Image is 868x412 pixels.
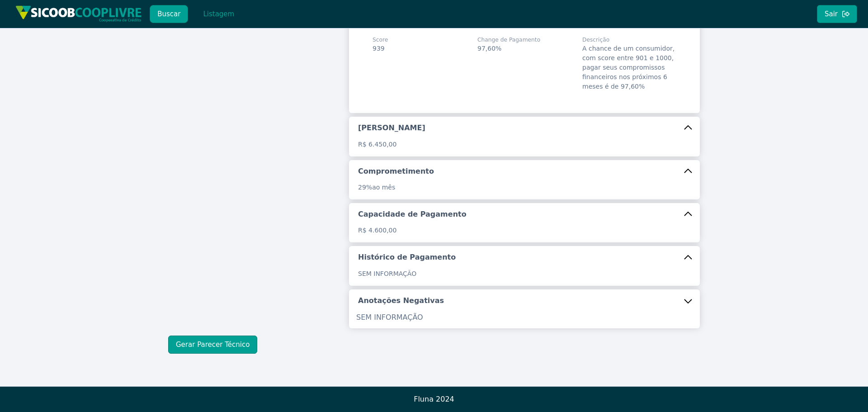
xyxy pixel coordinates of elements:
button: Buscar [150,5,188,23]
h5: Histórico de Pagamento [358,252,456,262]
span: 939 [373,45,385,52]
span: Score [373,36,388,44]
h5: [PERSON_NAME] [358,123,425,133]
p: SEM INFORMAÇÃO [356,312,693,323]
button: Gerar Parecer Técnico [168,336,257,354]
button: Comprometimento [349,160,700,183]
span: 29% [358,184,372,191]
button: Histórico de Pagamento [349,246,700,269]
h5: Comprometimento [358,166,434,176]
button: Capacidade de Pagamento [349,203,700,226]
span: R$ 4.600,00 [358,227,396,234]
span: Descrição [582,36,676,44]
button: Anotações Negativas [349,289,700,312]
span: 97,60% [477,45,501,52]
img: img/sicoob_cooplivre.png [15,5,142,22]
p: ao mês [358,183,691,192]
button: [PERSON_NAME] [349,117,700,139]
span: Fluna 2024 [414,395,454,403]
span: SEM INFORMAÇÃO [358,270,416,277]
span: R$ 6.450,00 [358,141,396,148]
h5: Capacidade de Pagamento [358,209,467,219]
h5: Anotações Negativas [358,296,444,306]
span: Change de Pagamento [477,36,540,44]
span: A chance de um consumidor, com score entre 901 e 1000, pagar seus compromissos financeiros nos pr... [582,45,675,90]
button: Listagem [195,5,242,23]
button: Sair [817,5,857,23]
